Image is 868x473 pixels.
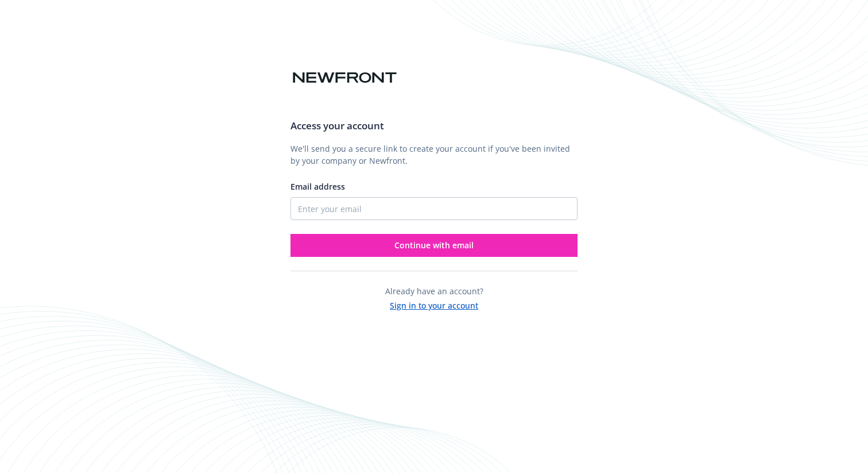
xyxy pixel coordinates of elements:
[394,240,474,251] span: Continue with email
[385,286,483,297] span: Already have an account?
[290,143,578,167] p: We'll send you a secure link to create your account if you've been invited by your company or New...
[290,234,578,257] button: Continue with email
[290,181,345,192] span: Email address
[390,297,478,312] button: Sign in to your account
[290,118,578,133] h3: Access your account
[290,68,399,88] img: Newfront logo
[290,197,578,220] input: Enter your email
